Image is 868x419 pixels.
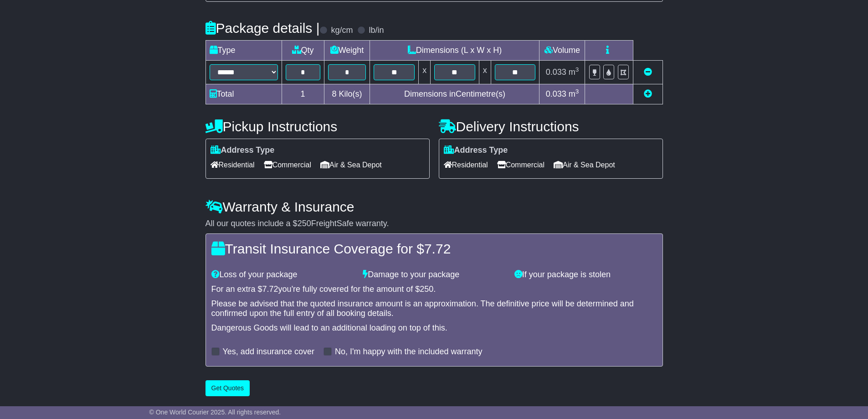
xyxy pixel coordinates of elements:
div: Loss of your package [207,270,359,280]
a: Remove this item [644,67,652,77]
span: 7.72 [262,285,278,294]
div: For an extra $ you're fully covered for the amount of $ . [211,285,657,295]
a: Add new item [644,89,652,98]
label: lb/in [369,26,384,36]
h4: Delivery Instructions [439,119,663,134]
sup: 3 [575,88,579,95]
span: m [569,67,579,77]
h4: Package details | [205,21,320,36]
label: kg/cm [331,26,353,36]
div: Dangerous Goods will lead to an additional loading on top of this. [211,323,657,333]
label: Address Type [444,145,508,155]
span: Air & Sea Depot [554,158,615,172]
td: Type [205,41,282,61]
div: Damage to your package [358,270,510,280]
label: Address Type [211,145,275,155]
span: 0.033 [546,67,566,77]
td: 1 [282,84,324,104]
span: 8 [332,89,336,98]
td: Dimensions (L x W x H) [370,41,539,61]
div: Please be advised that the quoted insurance amount is an approximation. The definitive price will... [211,299,657,319]
span: 250 [420,285,433,294]
label: Yes, add insurance cover [223,347,314,357]
td: Volume [539,41,585,61]
td: Dimensions in Centimetre(s) [370,84,539,104]
td: Kilo(s) [324,84,370,104]
div: All our quotes include a $ FreightSafe warranty. [205,219,663,229]
span: Residential [211,158,255,172]
sup: 3 [575,66,579,73]
td: Qty [282,41,324,61]
div: If your package is stolen [510,270,662,280]
span: Commercial [497,158,544,172]
span: Air & Sea Depot [320,158,382,172]
label: No, I'm happy with the included warranty [335,347,483,357]
h4: Warranty & Insurance [205,199,663,214]
h4: Transit Insurance Coverage for $ [211,241,657,256]
button: Get Quotes [205,380,250,396]
td: x [419,61,431,84]
span: m [569,89,579,98]
td: Weight [324,41,370,61]
td: Total [205,84,282,104]
span: 0.033 [546,89,566,98]
td: x [479,61,491,84]
span: Commercial [264,158,311,172]
span: © One World Courier 2025. All rights reserved. [149,409,281,416]
span: 7.72 [424,241,451,256]
h4: Pickup Instructions [205,119,430,134]
span: 250 [298,219,311,228]
span: Residential [444,158,488,172]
